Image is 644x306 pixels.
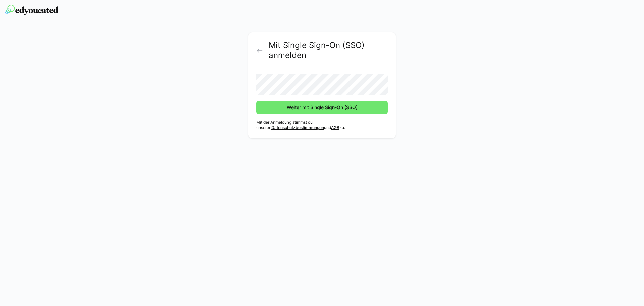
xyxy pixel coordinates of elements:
[256,101,388,114] button: Weiter mit Single Sign-On (SSO)
[271,125,324,130] a: Datenschutzbestimmungen
[331,125,339,130] a: AGB
[256,120,388,130] p: Mit der Anmeldung stimmst du unseren und zu.
[286,104,359,111] span: Weiter mit Single Sign-On (SSO)
[5,5,58,15] img: edyoucated
[269,40,388,60] h2: Mit Single Sign-On (SSO) anmelden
